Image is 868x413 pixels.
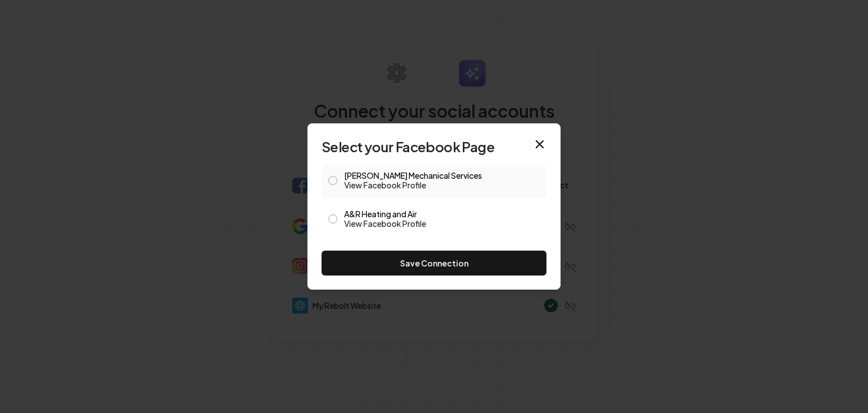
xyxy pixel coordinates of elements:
[322,137,546,156] h2: Select your Facebook Page
[344,171,540,191] label: [PERSON_NAME] Mechanical Services
[344,210,540,229] label: A&R Heating and Air
[344,179,540,191] a: View Facebook Profile
[344,218,540,229] a: View Facebook Profile
[322,251,546,276] button: Save Connection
